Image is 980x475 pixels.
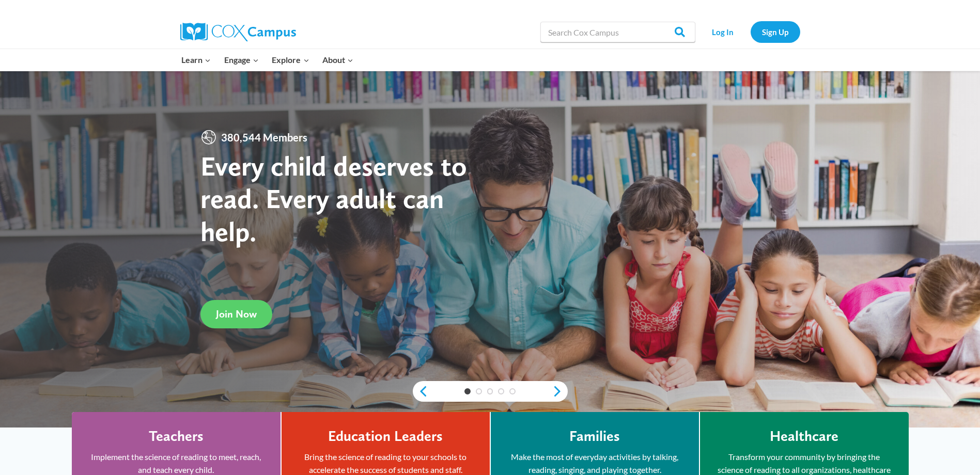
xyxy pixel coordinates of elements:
[552,385,568,398] a: next
[701,21,800,42] nav: Secondary Navigation
[217,129,312,146] span: 380,544 Members
[200,149,467,248] strong: Every child deserves to read. Every adult can help.
[540,22,695,42] input: Search Cox Campus
[751,21,800,42] a: Sign Up
[181,53,211,67] span: Learn
[180,23,296,41] img: Cox Campus
[175,49,360,71] nav: Primary Navigation
[498,388,504,394] a: 4
[464,388,471,394] a: 1
[770,427,838,445] h4: Healthcare
[509,388,516,394] a: 5
[328,427,443,445] h4: Education Leaders
[322,53,353,67] span: About
[569,427,620,445] h4: Families
[216,308,257,320] span: Join Now
[413,385,428,398] a: previous
[487,388,493,394] a: 3
[200,300,272,328] a: Join Now
[476,388,482,394] a: 2
[224,53,259,67] span: Engage
[413,381,568,402] div: content slider buttons
[701,21,745,42] a: Log In
[149,427,204,445] h4: Teachers
[272,53,309,67] span: Explore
